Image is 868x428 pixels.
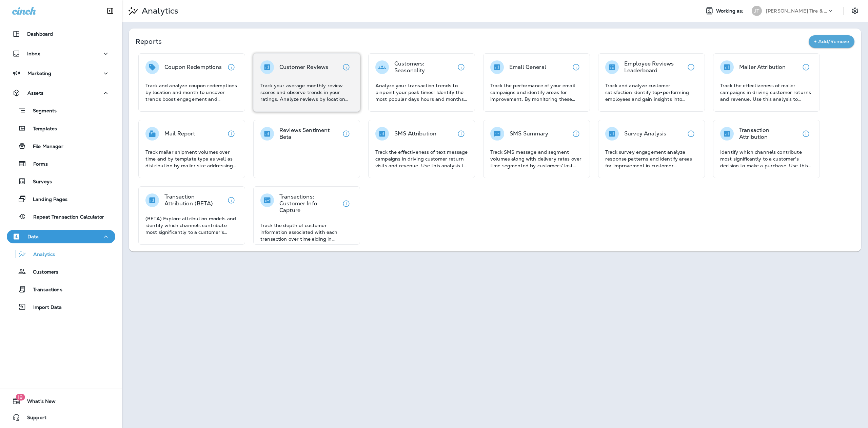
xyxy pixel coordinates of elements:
p: Reports [136,37,809,46]
p: Survey Analysis [624,130,666,137]
p: Inbox [27,51,40,56]
p: (BETA) Explore attribution models and identify which channels contribute most significantly to a ... [145,215,238,236]
button: View details [684,60,698,74]
p: Track survey engagement analyze response patterns and identify areas for improvement in customer ... [605,149,698,169]
p: Employee Reviews Leaderboard [624,60,684,74]
p: Import Data [26,304,62,311]
button: View details [339,60,353,74]
button: View details [569,60,583,74]
p: Forms [26,161,48,168]
p: Mailer Attribution [739,64,786,71]
p: Reviews Sentiment Beta [279,127,339,141]
button: View details [799,60,813,74]
p: Marketing [27,71,51,76]
p: Customers [26,269,58,276]
button: File Manager [7,139,115,153]
p: Track your average monthly review scores and observe trends in your ratings. Analyze reviews by l... [260,82,353,103]
button: Forms [7,156,115,171]
p: Surveys [26,179,52,185]
p: Repeat Transaction Calculator [26,214,104,221]
button: View details [454,127,468,141]
button: View details [224,127,238,141]
button: View details [454,60,468,74]
button: View details [339,127,353,141]
button: Segments [7,103,115,118]
p: Transaction Attribution [739,127,799,141]
button: Landing Pages [7,192,115,206]
p: Track SMS message and segment volumes along with delivery rates over time segmented by customers'... [490,149,583,169]
span: 19 [16,394,25,401]
p: Coupon Redemptions [164,64,222,71]
button: Dashboard [7,27,115,41]
p: Track and analyze customer satisfaction identify top-performing employees and gain insights into ... [605,82,698,103]
button: View details [224,193,238,207]
button: View details [569,127,583,141]
p: Assets [27,90,43,96]
p: Email General [509,64,546,71]
button: Repeat Transaction Calculator [7,209,115,224]
button: 19What's New [7,394,115,408]
p: Templates [26,126,57,132]
p: Transactions: Customer Info Capture [279,193,339,214]
p: Track the performance of your email campaigns and identify areas for improvement. By monitoring t... [490,82,583,103]
button: Import Data [7,300,115,314]
p: Customers: Seasonality [394,60,454,74]
button: Customers [7,264,115,279]
button: View details [684,127,698,141]
p: Landing Pages [26,197,67,203]
p: Identify which channels contribute most significantly to a customer's decision to make a purchase... [720,149,813,169]
p: SMS Summary [510,130,549,137]
button: View details [339,197,353,210]
p: Track and analyze coupon redemptions by location and month to uncover trends boost engagement and... [145,82,238,103]
p: Track mailer shipment volumes over time and by template type as well as distribution by mailer si... [145,149,238,169]
span: What's New [20,398,56,407]
button: Settings [849,5,861,17]
button: Collapse Sidebar [101,4,120,18]
p: Transaction Attribution (BETA) [164,193,224,207]
p: Mail Report [164,130,195,137]
p: Dashboard [27,31,53,37]
button: Transactions [7,282,115,296]
p: Track the depth of customer information associated with each transaction over time aiding in asse... [260,222,353,242]
p: Segments [26,108,57,115]
p: File Manager [26,144,63,150]
button: Data [7,230,115,243]
button: Surveys [7,174,115,188]
div: JT [752,6,762,16]
p: Analytics [139,6,178,16]
span: Working as: [716,8,745,14]
p: Customer Reviews [279,64,328,71]
button: Inbox [7,47,115,60]
button: Templates [7,121,115,135]
p: [PERSON_NAME] Tire & Auto [766,8,827,14]
button: Marketing [7,67,115,80]
button: Assets [7,86,115,100]
span: Support [20,415,46,423]
p: Transactions [26,287,62,293]
p: SMS Attribution [394,130,436,137]
p: Track the effectiveness of text message campaigns in driving customer return visits and revenue. ... [375,149,468,169]
p: Track the effectiveness of mailer campaigns in driving customer returns and revenue. Use this ana... [720,82,813,103]
button: Analytics [7,247,115,261]
button: View details [799,127,813,141]
p: Data [27,234,39,239]
button: + Add/Remove [809,35,854,48]
p: Analyze your transaction trends to pinpoint your peak times! Identify the most popular days hours... [375,82,468,103]
p: Analytics [26,252,55,258]
button: View details [224,60,238,74]
button: Support [7,411,115,424]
